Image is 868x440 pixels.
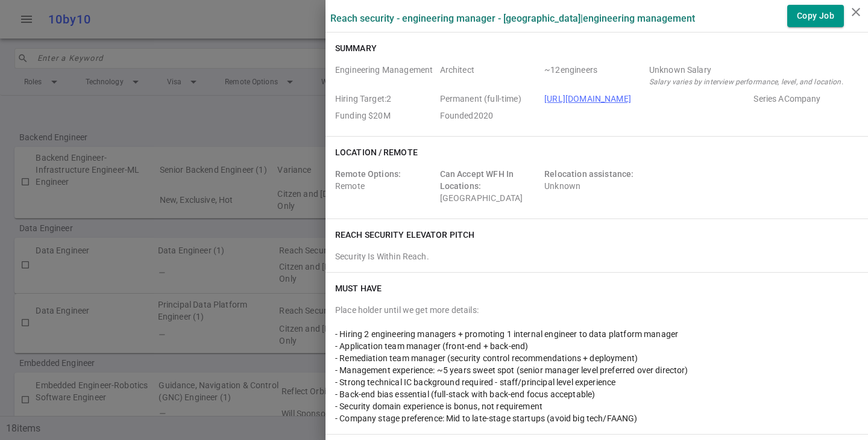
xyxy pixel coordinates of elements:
span: Roles [335,64,435,88]
span: - Back-end bias essential (full-stack with back-end focus acceptable) [335,389,595,399]
div: [GEOGRAPHIC_DATA] [440,168,540,204]
h6: Reach Security elevator pitch [335,229,474,241]
span: - Management experience: ~5 years sweet spot (senior manager level preferred over director) [335,365,688,375]
span: - Company stage preference: Mid to late-stage startups (avoid big tech/FAANG) [335,414,638,423]
span: - Strong technical IC background required - staff/principal level experience [335,377,615,387]
span: - Security domain experience is bonus, not requirement [335,401,542,411]
label: Reach Security - Engineering Manager - [GEOGRAPHIC_DATA] | Engineering Management [330,13,695,24]
span: Company URL [544,93,749,105]
button: Copy Job [787,5,844,27]
span: Team Count [544,64,644,88]
span: - Hiring 2 engineering managers + promoting 1 internal engineer to data platform manager [335,329,678,339]
h6: Summary [335,42,377,54]
span: Hiring Target [335,93,435,105]
div: Place holder until we get more details: [335,304,858,316]
span: Remote Options: [335,169,401,179]
span: Level [440,64,540,88]
span: Relocation assistance: [544,169,634,179]
span: Employer Stage e.g. Series A [753,93,854,105]
span: - Remediation team manager (security control recommendations + deployment) [335,353,638,363]
div: Unknown [544,168,644,204]
div: Security Is Within Reach. [335,250,858,262]
a: [URL][DOMAIN_NAME] [544,94,631,104]
i: Salary varies by interview performance, level, and location. [649,78,843,86]
i: close [849,5,863,19]
span: Employer Founding [335,110,435,122]
span: Can Accept WFH In Locations: [440,169,514,191]
h6: Must Have [335,282,382,294]
span: Job Type [440,93,540,105]
span: Employer Founded [440,110,540,122]
div: Remote [335,168,435,204]
h6: Location / Remote [335,146,418,158]
span: - Application team manager (front-end + back-end) [335,341,528,351]
div: Salary Range [649,64,854,76]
